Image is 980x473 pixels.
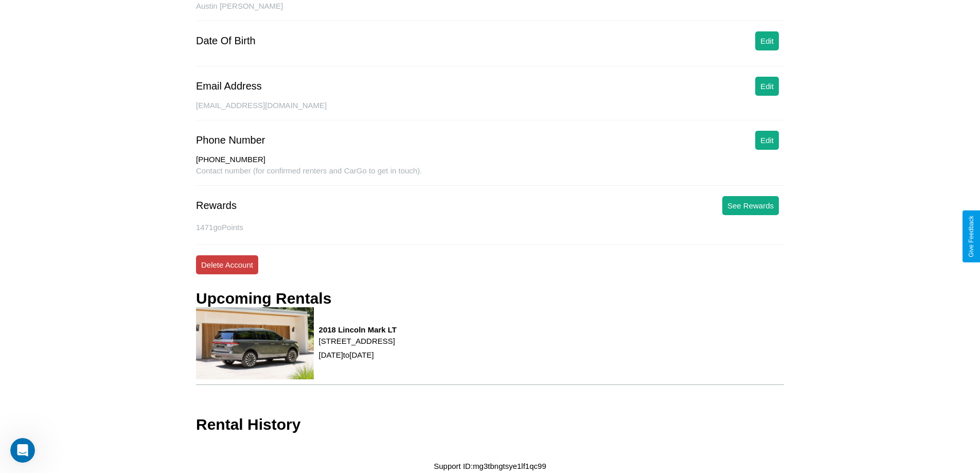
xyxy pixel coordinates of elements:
[319,325,397,334] h3: 2018 Lincoln Mark LT
[196,35,256,47] div: Date Of Birth
[755,77,779,96] button: Edit
[196,307,314,379] img: rental
[196,80,262,92] div: Email Address
[196,155,784,166] div: [PHONE_NUMBER]
[755,131,779,150] button: Edit
[196,255,258,274] button: Delete Account
[196,200,237,212] div: Rewards
[196,220,784,234] p: 1471 goPoints
[319,334,397,348] p: [STREET_ADDRESS]
[196,134,265,146] div: Phone Number
[722,196,779,215] button: See Rewards
[196,2,784,21] div: Austin [PERSON_NAME]
[434,459,546,473] p: Support ID: mg3tbngtsye1lf1qc99
[196,101,784,120] div: [EMAIL_ADDRESS][DOMAIN_NAME]
[196,166,784,186] div: Contact number (for confirmed renters and CarGo to get in touch).
[319,348,397,362] p: [DATE] to [DATE]
[755,31,779,50] button: Edit
[968,216,975,257] div: Give Feedback
[196,416,300,433] h3: Rental History
[196,290,331,307] h3: Upcoming Rentals
[10,438,35,463] iframe: Intercom live chat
